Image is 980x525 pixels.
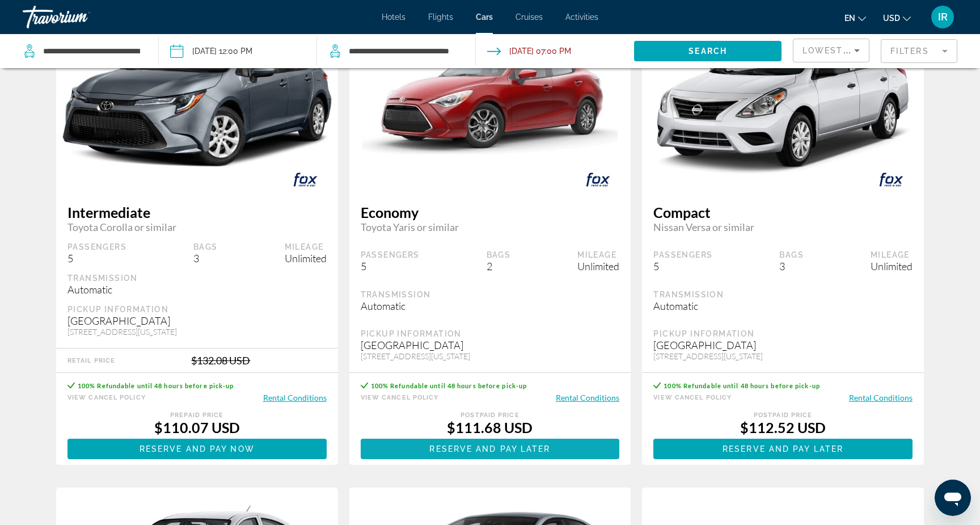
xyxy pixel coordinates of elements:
div: [STREET_ADDRESS][US_STATE] [67,327,327,337]
span: IR [938,11,948,23]
a: Flights [428,12,453,22]
button: Rental Conditions [556,392,619,403]
span: Toyota Corolla or similar [67,221,327,233]
div: Postpaid Price [361,411,620,419]
div: Pickup Information [361,329,620,339]
div: [GEOGRAPHIC_DATA] [361,339,620,351]
span: Reserve and pay now [140,444,255,453]
div: Mileage [577,250,619,260]
div: Passengers [361,250,420,260]
div: Transmission [67,273,327,283]
button: View Cancel Policy [361,392,439,403]
a: Activities [565,12,598,22]
button: Reserve and pay later [653,439,913,459]
div: Passengers [67,242,126,252]
div: 5 [67,252,126,264]
span: Lowest Price [802,46,875,55]
div: Bags [779,250,804,260]
div: $111.68 USD [361,419,620,436]
span: Reserve and pay later [429,444,550,453]
div: 2 [487,260,511,272]
a: Cruises [516,12,543,22]
div: $110.07 USD [67,419,327,436]
button: Change language [844,10,866,26]
div: Automatic [67,283,327,296]
div: [GEOGRAPHIC_DATA] [67,314,327,327]
img: FOX [273,167,338,192]
div: [STREET_ADDRESS][US_STATE] [653,351,913,361]
span: 100% Refundable until 48 hours before pick-up [371,382,527,389]
div: $112.52 USD [653,419,913,436]
button: Search [634,41,782,61]
div: 3 [193,252,218,264]
span: Economy [361,204,620,221]
div: Unlimited [285,252,327,264]
div: Postpaid Price [653,411,913,419]
span: Nissan Versa or similar [653,221,913,233]
button: Change currency [883,10,911,26]
div: 3 [779,260,804,272]
button: Rental Conditions [849,392,913,403]
img: primary.png [642,21,924,182]
div: 5 [361,260,420,272]
a: Hotels [382,12,405,22]
img: FOX [859,167,924,192]
div: Pickup Information [653,329,913,339]
button: Drop-off date: Oct 04, 2025 07:00 PM [487,34,571,68]
button: Reserve and pay now [67,439,327,459]
div: Bags [193,242,218,252]
span: en [844,14,855,23]
button: Rental Conditions [263,392,327,403]
a: Travorium [23,2,136,32]
div: Automatic [361,300,620,312]
div: Passengers [653,250,712,260]
div: Unlimited [577,260,619,272]
span: Reserve and pay later [723,444,843,453]
a: Cars [476,12,493,22]
div: [GEOGRAPHIC_DATA] [653,339,913,351]
span: 100% Refundable until 48 hours before pick-up [78,382,234,389]
div: [STREET_ADDRESS][US_STATE] [361,351,620,361]
button: Filter [881,39,957,64]
mat-select: Sort by [802,44,860,57]
div: Mileage [871,250,913,260]
div: Pickup Information [67,304,327,314]
div: Transmission [653,289,913,300]
div: Transmission [361,289,620,300]
button: View Cancel Policy [67,392,146,403]
div: Automatic [653,300,913,312]
span: USD [883,14,900,23]
button: View Cancel Policy [653,392,732,403]
div: Retail Price [67,357,115,364]
div: Prepaid Price [67,411,327,419]
button: Reserve and pay later [361,439,620,459]
button: Pickup date: Oct 02, 2025 12:00 PM [170,34,252,68]
div: Mileage [285,242,327,252]
button: User Menu [928,5,957,29]
span: Toyota Yaris or similar [361,221,620,233]
img: FOX [565,167,631,192]
div: Unlimited [871,260,913,272]
span: Intermediate [67,204,327,221]
img: primary.png [349,44,631,160]
div: $132.08 USD [191,354,250,367]
div: Bags [487,250,511,260]
div: 5 [653,260,712,272]
span: 100% Refundable until 48 hours before pick-up [664,382,820,389]
span: Compact [653,204,913,221]
span: Search [688,47,727,56]
img: primary.png [56,14,338,190]
iframe: Button to launch messaging window [935,480,971,516]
